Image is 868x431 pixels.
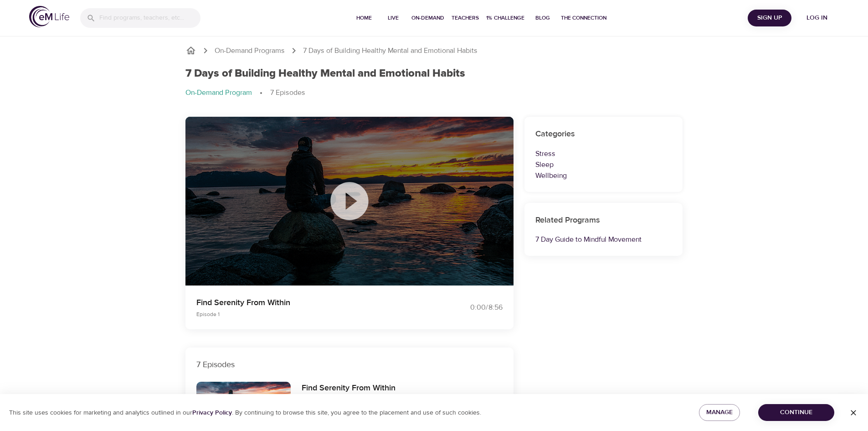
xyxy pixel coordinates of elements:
span: Live [382,13,404,23]
p: Episode 1 [196,310,423,318]
span: 1% Challenge [486,13,524,23]
div: 0:00 / 8:56 [434,302,503,313]
h6: Related Programs [535,214,672,227]
span: Home [353,13,375,23]
h6: Categories [535,128,672,141]
span: Sign Up [751,12,788,24]
span: Teachers [452,13,479,23]
button: Manage [699,404,740,421]
a: 7 Day Guide to Mindful Movement [535,235,642,244]
button: Sign Up [748,10,791,26]
input: Find programs, teachers, etc... [99,8,200,28]
p: Wellbeing [535,170,672,181]
span: Blog [532,13,554,23]
p: 7 Days of Building Healthy Mental and Emotional Habits [303,46,478,56]
h6: Find Serenity From Within [302,382,395,395]
p: Find Serenity From Within [196,296,423,309]
p: Sleep [535,159,672,170]
span: Continue [765,407,827,418]
span: The Connection [561,13,606,23]
a: Privacy Policy [192,409,232,417]
span: On-Demand [411,13,444,23]
p: 7 Episodes [270,88,305,98]
img: logo [29,6,69,27]
nav: breadcrumb [185,45,683,56]
span: Manage [706,407,733,418]
p: On-Demand Program [185,88,252,98]
button: Continue [758,404,834,421]
span: Log in [799,12,835,24]
p: Stress [535,148,672,159]
nav: breadcrumb [185,88,683,99]
p: 7 Episodes [196,358,503,371]
h1: 7 Days of Building Healthy Mental and Emotional Habits [185,67,465,80]
a: On-Demand Programs [215,46,285,56]
button: Log in [795,10,839,26]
